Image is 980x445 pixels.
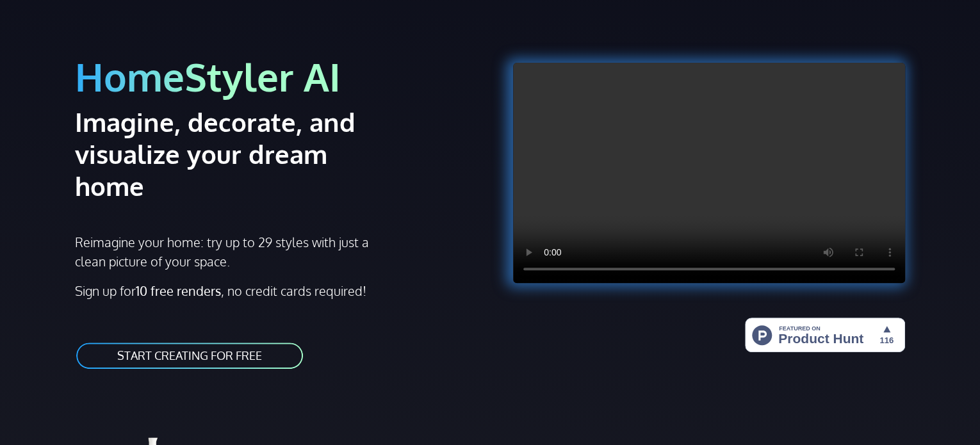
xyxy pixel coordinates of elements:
[75,232,380,271] p: Reimagine your home: try up to 29 styles with just a clean picture of your space.
[75,106,401,202] h2: Imagine, decorate, and visualize your dream home
[75,341,304,370] a: START CREATING FOR FREE
[745,318,905,352] img: HomeStyler AI - Interior Design Made Easy: One Click to Your Dream Home | Product Hunt
[75,281,482,300] p: Sign up for , no credit cards required!
[136,282,221,299] strong: 10 free renders
[75,53,482,101] h1: HomeStyler AI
